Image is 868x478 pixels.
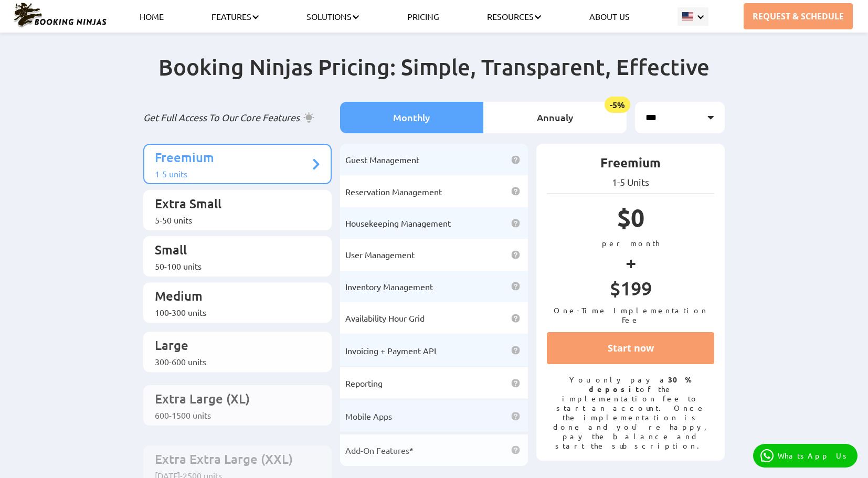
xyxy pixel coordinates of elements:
p: Freemium [547,154,714,176]
span: Guest Management [345,154,419,165]
img: help icon [511,377,520,386]
img: help icon [511,345,520,354]
p: WhatsApp Us [778,451,850,460]
img: help icon [511,155,520,164]
span: Inventory Management [345,281,433,292]
span: -5% [605,97,630,113]
span: Availability Hour Grid [345,313,425,323]
span: Invoicing + Payment API [345,345,436,355]
li: Annualy [483,102,627,133]
p: Freemium [155,149,310,168]
h2: Booking Ninjas Pricing: Simple, Transparent, Effective [143,53,725,102]
img: help icon [511,440,520,449]
div: 5-50 units [155,215,310,225]
span: User Management [345,249,415,260]
strong: 30% deposit [589,375,692,394]
p: + [547,248,714,277]
p: One-Time Implementation Fee [547,305,714,324]
p: Extra Extra Large (XXL) [155,426,310,445]
li: Monthly [340,102,483,133]
div: 300-600 units [155,353,310,363]
p: Get Full Access To Our Core Features [143,111,332,124]
p: 1-5 Units [547,176,714,188]
a: WhatsApp Us [753,444,858,468]
p: Extra Large (XL) [155,379,310,399]
div: [DATE]-2500 units [155,445,310,455]
p: Small [155,241,310,261]
span: Reservation Management [345,186,442,197]
p: Medium [155,287,310,306]
p: Extra Small [155,195,310,215]
div: 50-100 units [155,261,310,271]
p: You only pay a of the implementation fee to start an account. Once the implementation is done and... [547,375,714,450]
div: 100-300 units [155,306,310,317]
img: help icon [511,282,520,291]
img: help icon [511,409,520,418]
div: 1-5 units [155,168,310,179]
span: Add-On Features* [345,440,414,450]
p: $0 [547,202,714,238]
img: help icon [511,250,520,259]
p: Large [155,333,310,353]
p: per month [547,238,714,248]
span: Housekeeping Management [345,218,451,228]
p: $199 [547,277,714,305]
img: help icon [511,219,520,228]
img: help icon [511,314,520,323]
a: Start now [547,332,714,364]
img: help icon [511,187,520,196]
span: Reporting [345,376,383,387]
span: Mobile Apps [345,408,392,418]
div: 600-1500 units [155,399,310,409]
